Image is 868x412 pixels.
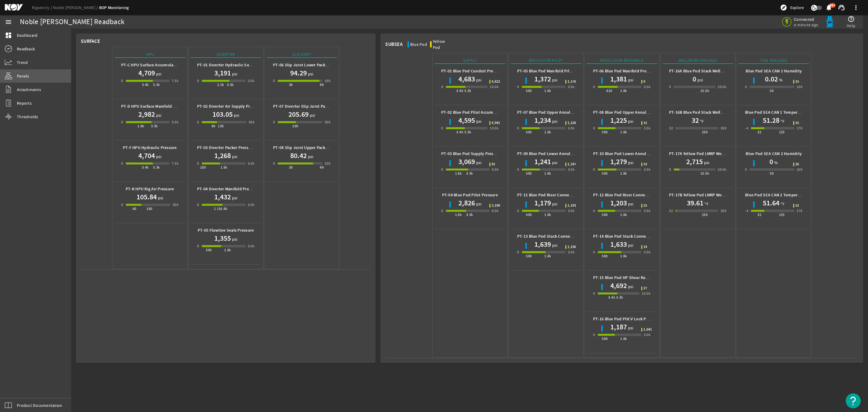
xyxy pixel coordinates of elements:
div: 5.3k [616,294,623,300]
div: 0 [441,125,443,131]
div: 3.0k [568,166,575,173]
h1: 32 [692,116,699,125]
h1: 39.61 [687,198,703,208]
div: 100 [797,84,802,90]
div: 3.0k [248,202,255,208]
div: 3.0k [248,243,255,249]
b: PT-13 Blue Pod Stack Connector Regulator Pilot Pressure [517,233,624,239]
span: 52 [795,121,799,125]
div: -4 [745,125,748,131]
div: 0 [517,166,519,173]
span: 14 [643,245,647,249]
span: Thresholds [17,114,38,120]
a: BOP Monitoring [99,5,129,11]
div: 0 [441,208,443,214]
div: 0 [593,125,595,131]
h1: 51.64 [763,198,779,208]
div: HPU [115,51,185,58]
h1: 51.28 [763,116,779,125]
h1: 105.84 [137,192,157,202]
span: Dashboard [17,32,37,38]
div: 10.0k [490,84,498,90]
span: 4,941 [492,121,500,125]
b: PT-16A Blue Pod Stack Wellbore Pressure [669,68,747,74]
div: 160 [146,206,152,212]
b: PT-14 Blue Pod Stack Connector Regulator Pressure [593,233,690,239]
div: Yellow Pod [433,38,453,50]
div: 5.0k [248,78,255,84]
span: psi [155,154,162,160]
span: °F [699,118,704,124]
div: 3.4k [456,88,463,94]
div: 0 [593,249,595,255]
div: 176 [797,208,802,214]
b: PT-10 Blue Pod Lower Annular Pressure [593,151,667,157]
div: Wellbore Analogs [662,57,733,64]
div: 0 [669,166,671,173]
div: 99 [320,164,324,170]
h1: 1,225 [610,116,627,125]
div: 3.0k [644,125,651,131]
span: psi [231,236,237,242]
div: 3.0k [248,160,255,166]
div: 3.0k [568,249,575,255]
div: 3.3k [151,123,158,129]
div: 0 [441,166,443,173]
b: PT-03 Diverter Packer Pressure [197,145,255,151]
div: 0 [517,84,519,90]
div: 0 [273,119,275,125]
div: 1.6k [221,206,228,212]
div: Slipjoint [266,51,337,58]
span: psi [551,160,558,166]
b: PT-03 Blue Pod Supply Pressure [441,151,502,157]
mat-icon: support_agent [838,4,845,11]
div: 30 [289,164,293,170]
div: 350 [721,208,726,214]
b: PT-12 Blue Pod Riser Connector Regulator Pressure [593,192,689,198]
div: 1.1k [214,206,221,212]
div: 10.0k [642,290,650,296]
a: Rigsentry [32,5,53,10]
div: 300 [249,119,254,125]
div: 0 [121,78,123,84]
div: 3.0k [644,84,651,90]
span: 25 [643,204,647,208]
div: 1.8k [620,129,627,135]
h1: 4,709 [138,68,155,78]
span: 3,190 [492,204,500,208]
div: 810 [606,88,612,94]
h1: 0 [693,74,696,84]
button: 99+ [826,5,832,11]
span: psi [155,112,162,118]
a: Noble [PERSON_NAME] [53,5,99,10]
div: 5.0k [172,119,179,125]
div: 200 [292,123,298,129]
div: 0 [593,290,595,296]
div: 0 [197,202,199,208]
div: 3.4k [456,129,463,135]
div: Surface [81,38,100,44]
div: 5.3k [153,164,160,170]
b: PT-07 Diverter Slip Joint Packer Hydraulic Pressure [273,103,369,109]
img: Bluepod.svg [824,16,836,28]
div: 0 [197,160,199,166]
div: 500 [602,212,608,218]
div: 130 [218,123,224,129]
div: -4 [745,208,748,214]
div: Supply [435,57,505,64]
div: 0 [517,208,519,214]
h1: 0.02 [765,74,778,84]
div: 50 [770,88,774,94]
span: 91 [492,163,495,166]
div: 1.8k [544,212,551,218]
div: 0 [197,243,199,249]
div: 20.0k [718,84,726,90]
div: 0 [593,84,595,90]
div: 5.3k [464,88,471,94]
b: PT-K HPU Rig Air Pressure [126,186,174,192]
div: Noble [PERSON_NAME] Readback [20,19,124,25]
div: 3.4k [608,294,615,300]
div: 1.8k [544,253,551,259]
span: 53 [643,163,647,166]
div: 125 [779,129,785,135]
